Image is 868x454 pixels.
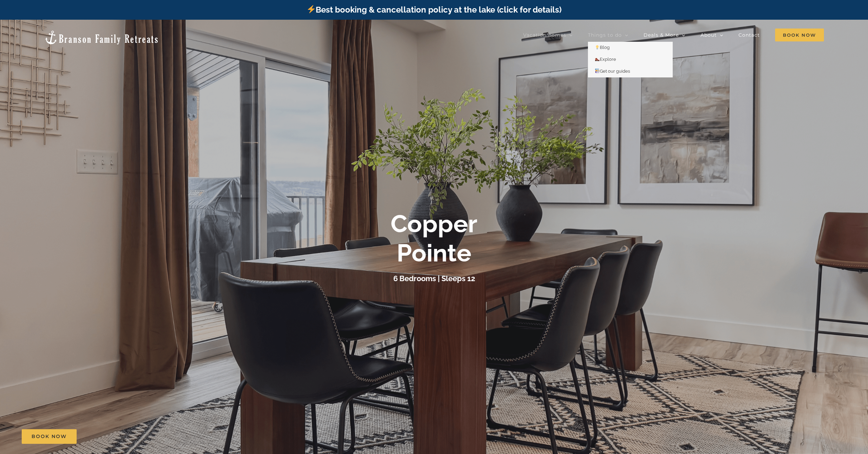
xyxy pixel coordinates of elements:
a: Vacation homes [523,28,573,42]
a: 📚Get our guides [588,66,673,77]
span: Vacation homes [523,33,566,37]
span: About [701,33,717,37]
span: Deals & More [644,33,679,37]
span: Explore [595,57,616,62]
span: Contact [738,33,760,37]
h3: 6 Bedrooms | Sleeps 12 [393,274,475,283]
a: About [701,28,723,42]
a: 💡Blog [588,42,673,54]
a: Book Now [22,429,77,444]
span: Things to do [588,33,622,37]
img: 📚 [595,69,599,73]
span: Blog [595,45,610,50]
img: 💡 [595,45,599,50]
a: Contact [738,28,760,42]
b: Copper Pointe [391,209,477,267]
a: Things to do [588,28,628,42]
span: Get our guides [595,69,630,74]
a: Deals & More [644,28,685,42]
img: 🥾 [595,57,599,61]
span: Book Now [32,434,67,439]
img: Branson Family Retreats Logo [44,30,159,45]
span: Book Now [775,29,824,41]
nav: Main Menu [523,28,824,42]
a: Best booking & cancellation policy at the lake (click for details) [307,5,561,15]
img: ⚡️ [307,5,315,13]
a: 🥾Explore [588,54,673,66]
